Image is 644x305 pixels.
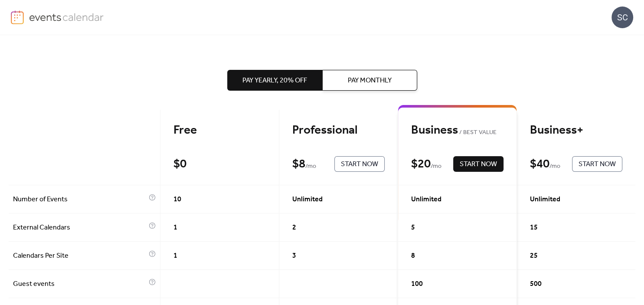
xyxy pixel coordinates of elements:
[411,251,415,261] span: 8
[13,223,147,233] span: External Calendars
[411,194,441,205] span: Unlimited
[530,194,560,205] span: Unlimited
[242,75,307,86] span: Pay Yearly, 20% off
[292,223,296,233] span: 2
[579,159,616,170] span: Start Now
[549,161,560,172] span: / mo
[530,279,542,289] span: 500
[292,194,323,205] span: Unlimited
[13,251,147,261] span: Calendars Per Site
[341,159,378,170] span: Start Now
[11,10,24,24] img: logo
[530,157,549,172] div: $ 40
[13,194,147,205] span: Number of Events
[292,157,305,172] div: $ 8
[173,223,177,233] span: 1
[305,161,316,172] span: / mo
[292,123,385,138] div: Professional
[611,7,633,28] div: SC
[13,279,147,289] span: Guest events
[322,70,417,91] button: Pay Monthly
[411,279,423,289] span: 100
[29,10,104,23] img: logo-type
[460,159,497,170] span: Start Now
[411,157,431,172] div: $ 20
[334,156,385,172] button: Start Now
[173,194,181,205] span: 10
[227,70,322,91] button: Pay Yearly, 20% off
[173,251,177,261] span: 1
[530,223,538,233] span: 15
[572,156,622,172] button: Start Now
[530,251,538,261] span: 25
[173,157,186,172] div: $ 0
[453,156,503,172] button: Start Now
[530,123,622,138] div: Business+
[173,123,266,138] div: Free
[431,161,441,172] span: / mo
[411,223,415,233] span: 5
[292,251,296,261] span: 3
[411,123,503,138] div: Business
[458,128,497,138] span: BEST VALUE
[348,75,392,86] span: Pay Monthly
